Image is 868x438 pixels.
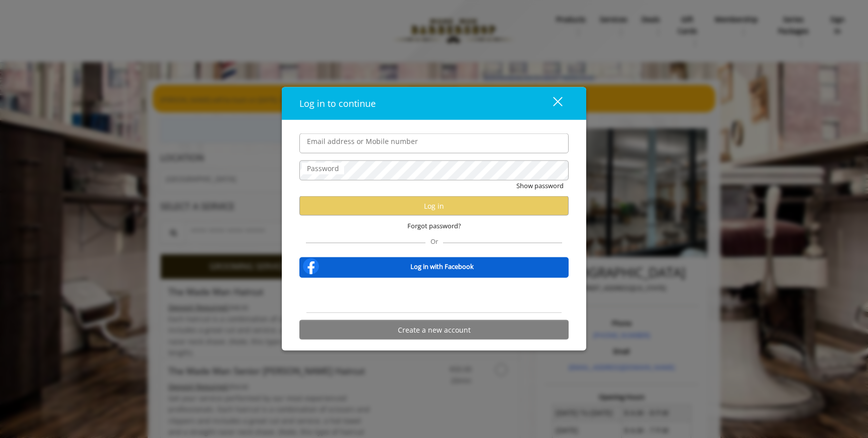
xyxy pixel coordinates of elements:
iframe: Sign in with Google Button [379,284,489,307]
button: Create a new account [299,320,569,340]
img: facebook-logo [301,256,321,276]
button: close dialog [534,93,569,114]
button: Log in [299,196,569,216]
input: Email address or Mobile number [299,133,569,154]
button: Show password [516,181,564,191]
span: Log in to continue [299,97,376,109]
label: Email address or Mobile number [302,136,423,147]
input: Password [299,161,569,181]
span: Forgot password? [407,221,461,231]
b: Log in with Facebook [410,261,474,271]
label: Password [302,163,344,174]
span: Or [425,237,443,246]
div: close dialog [541,96,562,111]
